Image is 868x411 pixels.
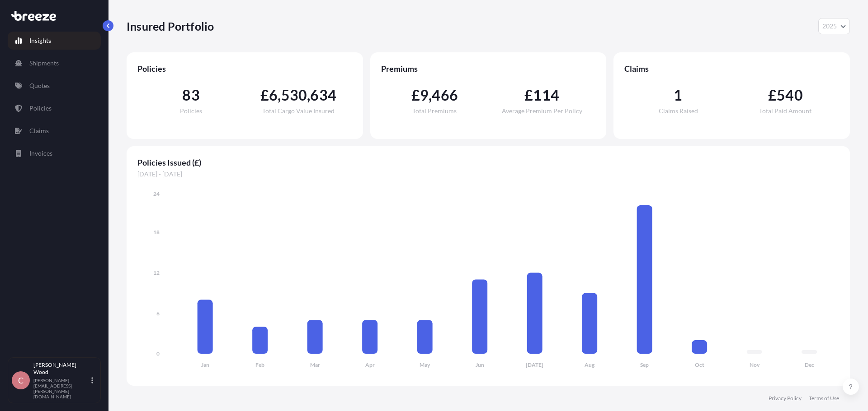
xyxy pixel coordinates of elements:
[640,361,649,368] tspan: Sep
[310,88,336,102] span: 634
[29,104,52,113] p: Policies
[420,361,430,368] tspan: May
[8,32,101,50] a: Insights
[180,108,202,114] span: Policies
[365,361,375,368] tspan: Apr
[585,361,595,368] tspan: Aug
[818,18,850,34] button: Year Selector
[432,88,458,102] span: 466
[33,361,90,376] p: [PERSON_NAME] Wood
[33,378,90,399] p: [PERSON_NAME][EMAIL_ADDRESS][PERSON_NAME][DOMAIN_NAME]
[29,149,52,158] p: Invoices
[659,108,698,114] span: Claims Raised
[310,361,320,368] tspan: Mar
[381,63,596,74] span: Premiums
[307,88,310,102] span: ,
[269,88,278,102] span: 6
[29,126,49,135] p: Claims
[201,361,209,368] tspan: Jan
[29,36,51,45] p: Insights
[262,108,335,114] span: Total Cargo Value Insured
[750,361,760,368] tspan: Nov
[768,88,777,102] span: £
[156,310,160,317] tspan: 6
[476,361,484,368] tspan: Jun
[137,157,839,168] span: Policies Issued (£)
[156,350,160,357] tspan: 0
[281,88,307,102] span: 530
[8,77,101,95] a: Quotes
[8,99,101,117] a: Policies
[278,88,281,102] span: ,
[759,108,811,114] span: Total Paid Amount
[260,88,269,102] span: £
[29,81,50,90] p: Quotes
[18,376,24,385] span: C
[153,190,160,197] tspan: 24
[420,88,429,102] span: 9
[674,88,682,102] span: 1
[153,229,160,236] tspan: 18
[137,63,352,74] span: Policies
[412,108,457,114] span: Total Premiums
[429,88,432,102] span: ,
[502,108,582,114] span: Average Premium Per Policy
[137,170,839,179] span: [DATE] - [DATE]
[8,144,101,162] a: Invoices
[8,54,101,72] a: Shipments
[182,88,199,102] span: 83
[809,395,839,402] a: Terms of Use
[29,59,59,68] p: Shipments
[524,88,533,102] span: £
[769,395,802,402] a: Privacy Policy
[127,19,214,33] p: Insured Portfolio
[533,88,559,102] span: 114
[153,269,160,276] tspan: 12
[695,361,704,368] tspan: Oct
[411,88,420,102] span: £
[8,122,101,140] a: Claims
[624,63,839,74] span: Claims
[255,361,264,368] tspan: Feb
[777,88,803,102] span: 540
[822,22,837,31] span: 2025
[805,361,814,368] tspan: Dec
[526,361,543,368] tspan: [DATE]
